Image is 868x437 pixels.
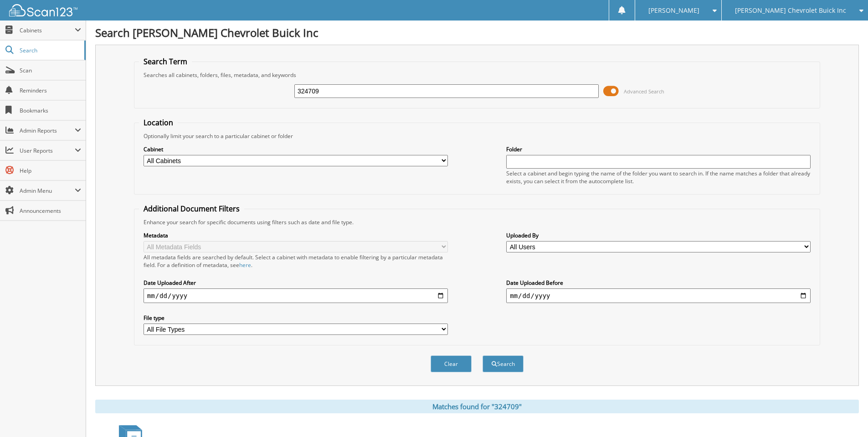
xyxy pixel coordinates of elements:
legend: Search Term [139,57,192,67]
label: Date Uploaded Before [506,279,811,287]
span: User Reports [20,147,75,154]
label: Cabinet [144,145,448,153]
button: Search [483,355,524,372]
span: Search [20,46,80,54]
span: Help [20,167,81,175]
span: [PERSON_NAME] Chevrolet Buick Inc [735,8,846,13]
div: Searches all cabinets, folders, files, metadata, and keywords [139,71,815,79]
span: Reminders [20,87,81,94]
label: Metadata [144,231,448,239]
div: Select a cabinet and begin typing the name of the folder you want to search in. If the name match... [506,170,811,185]
div: All metadata fields are searched by default. Select a cabinet with metadata to enable filtering b... [144,253,448,269]
a: here [239,261,251,269]
span: [PERSON_NAME] [648,8,699,13]
legend: Additional Document Filters [139,204,244,214]
h1: Search [PERSON_NAME] Chevrolet Buick Inc [95,25,859,40]
span: Advanced Search [624,88,664,95]
span: Admin Menu [20,187,75,195]
label: File type [144,314,448,322]
span: Admin Reports [20,127,75,134]
label: Date Uploaded After [144,279,448,287]
legend: Location [139,118,178,128]
img: scan123-logo-white.svg [9,4,77,16]
div: Matches found for "324709" [95,400,859,413]
span: Announcements [20,207,81,215]
label: Uploaded By [506,231,811,239]
span: Bookmarks [20,107,81,114]
span: Cabinets [20,26,75,34]
input: end [506,288,811,303]
div: Optionally limit your search to a particular cabinet or folder [139,132,815,140]
span: Scan [20,67,81,74]
input: start [144,288,448,303]
label: Folder [506,145,811,153]
div: Enhance your search for specific documents using filters such as date and file type. [139,218,815,226]
button: Clear [431,355,472,372]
